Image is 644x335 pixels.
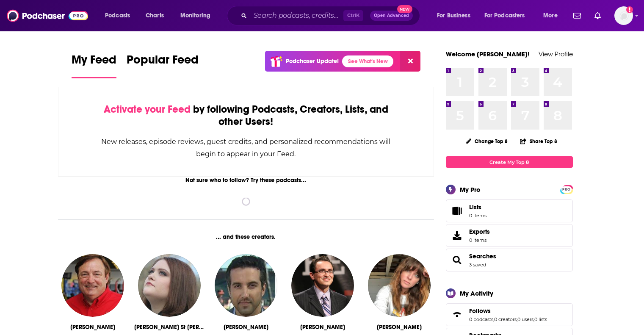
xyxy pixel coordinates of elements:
[614,6,633,25] span: Logged in as GregKubie
[539,50,573,58] a: View Profile
[446,50,530,58] a: Welcome [PERSON_NAME]!
[561,186,572,193] span: PRO
[431,9,481,22] button: open menu
[286,58,339,65] p: Podchaser Update!
[146,10,164,22] span: Charts
[449,254,466,266] a: Searches
[469,228,490,235] span: Exports
[561,186,572,192] a: PRO
[520,133,558,150] button: Share Top 8
[533,316,534,322] span: ,
[134,324,204,331] div: Sarah St John
[461,136,513,147] button: Change Top 8
[58,233,434,241] div: ... and these creators.
[291,254,354,317] img: Gustavo Arellano
[72,53,116,72] span: My Feed
[138,254,201,317] img: Sarah St John
[494,316,517,322] a: 0 creators
[460,289,493,297] div: My Activity
[469,316,493,322] a: 0 podcasts
[626,6,633,13] svg: Add a profile image
[534,316,547,322] a: 0 lists
[543,10,558,22] span: More
[250,9,343,22] input: Search podcasts, credits, & more...
[446,199,573,222] a: Lists
[517,316,533,322] a: 0 users
[570,8,584,23] a: Show notifications dropdown
[368,254,431,317] img: Hanne Winarsky
[101,136,392,160] div: New releases, episode reviews, guest credits, and personalized recommendations will begin to appe...
[61,254,124,317] img: Mark Garrow
[7,8,88,24] img: Podchaser - Follow, Share and Rate Podcasts
[437,10,470,22] span: For Business
[140,9,169,22] a: Charts
[70,324,115,331] div: Mark Garrow
[469,252,496,260] a: Searches
[342,55,393,67] a: See What's New
[469,203,481,211] span: Lists
[537,9,568,22] button: open menu
[300,324,345,331] div: Gustavo Arellano
[469,203,486,211] span: Lists
[215,254,277,317] img: Alex Pavlovic
[460,185,481,194] div: My Pro
[72,53,116,78] a: My Feed
[377,324,422,331] div: Hanne Winarsky
[104,103,191,116] span: Activate your Feed
[469,262,486,268] a: 3 saved
[101,103,392,128] div: by following Podcasts, Creators, Lists, and other Users!
[614,6,633,25] button: Show profile menu
[469,307,491,315] span: Follows
[591,8,604,23] a: Show notifications dropdown
[493,316,494,322] span: ,
[127,53,199,72] span: Popular Feed
[517,316,517,322] span: ,
[374,14,409,18] span: Open Advanced
[370,11,413,21] button: Open AdvancedNew
[614,6,633,25] img: User Profile
[484,10,525,22] span: For Podcasters
[479,9,537,22] button: open menu
[180,10,210,22] span: Monitoring
[469,307,547,315] a: Follows
[105,10,130,22] span: Podcasts
[224,324,268,331] div: Alex Pavlovic
[446,303,573,326] span: Follows
[58,177,434,184] div: Not sure who to follow? Try these podcasts...
[446,249,573,271] span: Searches
[469,237,490,243] span: 0 items
[99,9,141,22] button: open menu
[127,53,199,78] a: Popular Feed
[174,9,221,22] button: open menu
[397,5,412,13] span: New
[449,230,466,241] span: Exports
[449,309,466,321] a: Follows
[449,205,466,217] span: Lists
[235,6,428,25] div: Search podcasts, credits, & more...
[343,10,363,21] span: Ctrl K
[446,224,573,247] a: Exports
[446,156,573,168] a: Create My Top 8
[469,213,486,219] span: 0 items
